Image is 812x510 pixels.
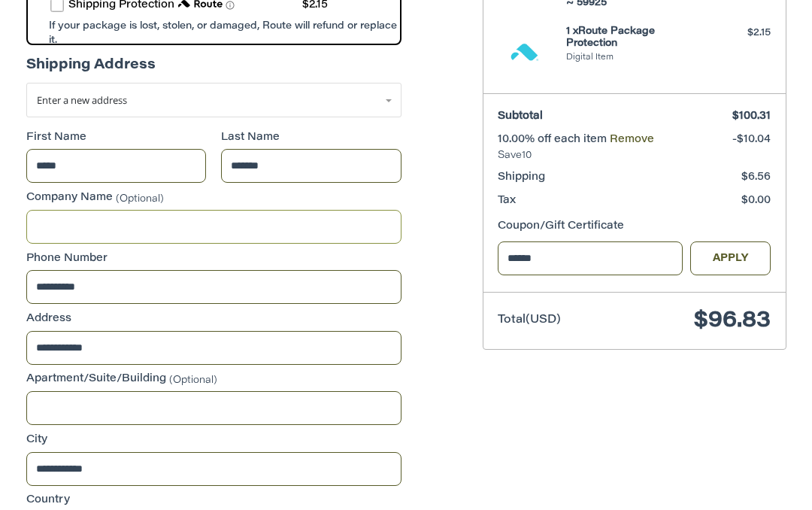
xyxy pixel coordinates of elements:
input: Gift Certificate or Coupon Code [498,241,683,275]
span: 10.00% off each item [498,135,610,145]
button: Apply [690,241,771,275]
a: Enter or select a different address [26,83,401,117]
span: -$10.04 [732,135,771,145]
span: Total (USD) [498,314,561,326]
label: Phone Number [26,251,401,267]
span: Enter a new address [37,93,127,107]
label: Last Name [221,130,401,146]
span: Learn more [226,1,235,10]
span: $96.83 [694,310,771,332]
small: (Optional) [169,375,217,385]
div: Coupon/Gift Certificate [498,219,771,235]
div: $2.15 [702,26,771,41]
span: Shipping [498,172,545,183]
h4: 1 x Route Package Protection [566,26,699,50]
a: Remove [610,135,654,145]
label: Apartment/Suite/Building [26,372,401,387]
span: $100.31 [732,111,771,122]
legend: Shipping Address [26,56,156,83]
span: Tax [498,196,516,206]
label: Country [26,493,401,508]
small: (Optional) [116,194,164,204]
label: Address [26,311,401,327]
li: Digital Item [566,52,699,65]
label: First Name [26,130,207,146]
span: If your package is lost, stolen, or damaged, Route will refund or replace it. [49,21,397,46]
span: Subtotal [498,111,543,122]
label: Company Name [26,190,401,206]
span: Save10 [498,148,771,163]
label: City [26,433,401,448]
span: $6.56 [741,172,771,183]
span: $0.00 [741,196,771,206]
